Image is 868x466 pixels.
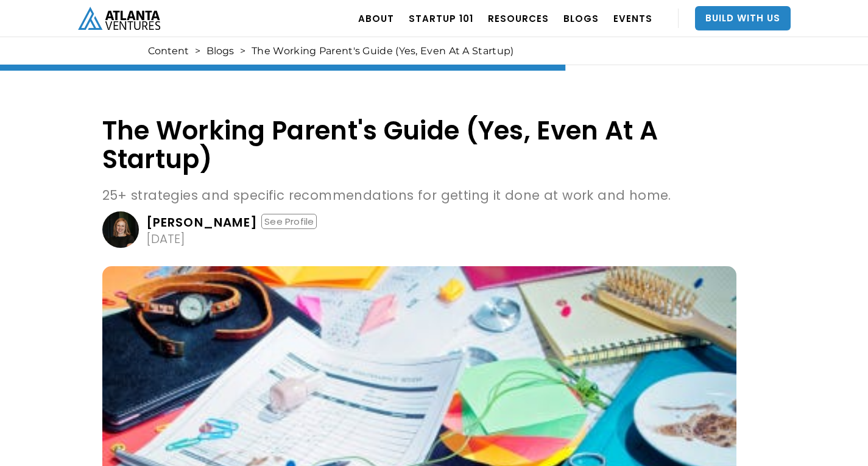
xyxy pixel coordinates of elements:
[146,216,258,228] div: [PERSON_NAME]
[409,1,473,35] a: Startup 101
[102,186,736,205] p: 25+ strategies and specific recommendations for getting it done at work and home.
[252,45,513,57] div: The Working Parent's Guide (Yes, Even At A Startup)
[613,1,652,35] a: EVENTS
[488,1,549,35] a: RESOURCES
[563,1,599,35] a: BLOGS
[695,6,791,30] a: Build With Us
[206,45,234,57] a: Blogs
[148,45,189,57] a: Content
[261,214,317,229] div: See Profile
[102,211,736,248] a: [PERSON_NAME]See Profile[DATE]
[146,233,185,245] div: [DATE]
[358,1,394,35] a: ABOUT
[195,45,200,57] div: >
[102,116,736,174] h1: The Working Parent's Guide (Yes, Even At A Startup)
[240,45,245,57] div: >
